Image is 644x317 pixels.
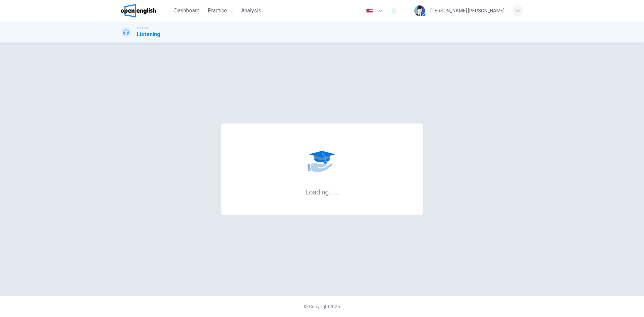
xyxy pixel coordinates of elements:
h6: . [336,186,339,197]
img: OpenEnglish logo [121,4,156,17]
span: Practice [208,7,227,15]
img: Profile picture [414,5,425,16]
span: Analysis [241,7,261,15]
div: [PERSON_NAME] [PERSON_NAME] [430,7,504,15]
span: TOEFL® [137,26,148,30]
img: en [365,8,374,13]
a: OpenEnglish logo [121,4,171,17]
h6: . [330,186,332,197]
h6: . [333,186,335,197]
h6: Loading [305,187,339,196]
button: Dashboard [171,5,202,17]
span: Dashboard [174,7,200,15]
h1: Listening [137,30,160,38]
span: © Copyright 2025 [304,304,340,309]
button: Analysis [238,5,264,17]
button: Practice [205,5,236,17]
